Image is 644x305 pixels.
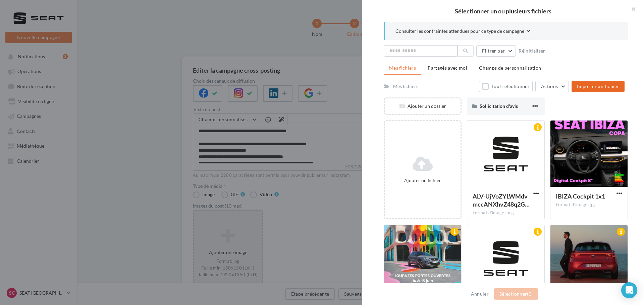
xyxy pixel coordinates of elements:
button: Sélectionner(0) [494,288,538,300]
div: Open Intercom Messenger [621,282,637,298]
button: Importer un fichier [572,81,625,92]
div: Mes fichiers [393,83,418,90]
span: Champs de personnalisation [479,65,541,71]
div: Format d'image: jpg [556,202,622,208]
span: Sollicitation d'avis [480,103,518,109]
button: Actions [535,81,569,92]
span: Partagés avec moi [428,65,467,71]
span: (0) [527,291,533,297]
span: Importer un fichier [577,83,619,89]
div: Format d'image: png [473,210,539,216]
span: Mes fichiers [389,65,416,71]
button: Annuler [468,290,491,298]
span: IBIZA Cockpit 1x1 [556,193,605,200]
button: Réinitialiser [516,47,548,55]
div: Ajouter un fichier [387,177,458,184]
button: Filtrer par [476,45,516,57]
h2: Sélectionner un ou plusieurs fichiers [373,8,633,14]
button: Tout sélectionner [479,81,533,92]
span: ALV-UjVoZYLWMdvmccANXhvZ48q2GczzRylaitZJM0B3h61fp7PUDPzE [473,193,530,208]
span: Consulter les contraintes attendues pour ce type de campagne [395,28,524,34]
div: Ajouter un dossier [385,103,461,109]
span: Actions [541,83,558,89]
button: Consulter les contraintes attendues pour ce type de campagne [395,27,530,36]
